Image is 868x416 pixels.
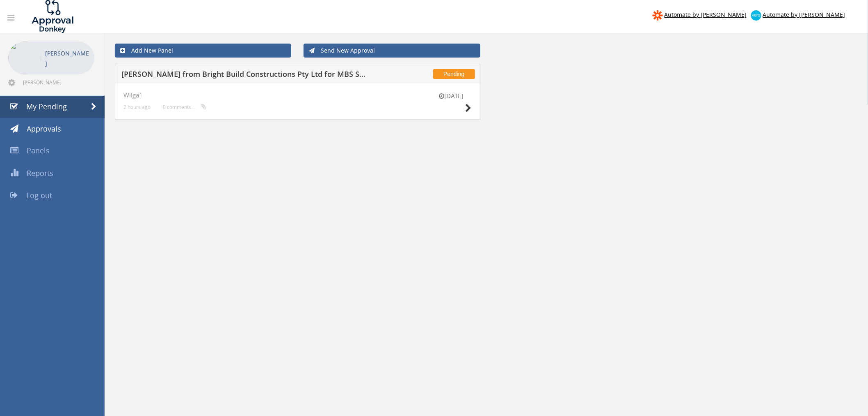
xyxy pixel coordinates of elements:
[26,102,67,111] span: My Pending
[433,69,475,79] span: Pending
[27,168,53,178] span: Reports
[304,44,480,58] a: Send New Approval
[751,10,761,21] img: xero-logo.png
[115,44,291,58] a: Add New Panel
[763,11,845,18] span: Automate by [PERSON_NAME]
[27,124,61,134] span: Approvals
[121,70,368,81] h5: [PERSON_NAME] from Bright Build Constructions Pty Ltd for MBS SAND & CEMENT
[123,92,472,99] h4: Wilga1
[26,190,52,200] span: Log out
[431,92,472,100] small: [DATE]
[665,11,747,18] span: Automate by [PERSON_NAME]
[23,79,93,86] span: [PERSON_NAME][EMAIL_ADDRESS][DOMAIN_NAME]
[653,10,663,21] img: zapier-logomark.png
[163,104,206,110] small: 0 comments...
[45,48,90,69] p: [PERSON_NAME]
[123,104,151,110] small: 2 hours ago
[27,146,50,155] span: Panels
